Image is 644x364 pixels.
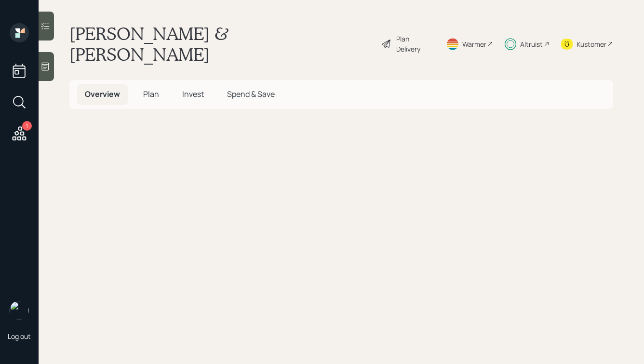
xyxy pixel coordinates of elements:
[10,301,29,320] img: hunter_neumayer.jpg
[520,39,543,49] div: Altruist
[396,34,434,54] div: Plan Delivery
[182,89,204,99] span: Invest
[22,121,32,131] div: 1
[85,89,120,99] span: Overview
[227,89,275,99] span: Spend & Save
[462,39,486,49] div: Warmer
[577,39,606,49] div: Kustomer
[8,332,31,341] div: Log out
[143,89,159,99] span: Plan
[69,23,373,65] h1: [PERSON_NAME] & [PERSON_NAME]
